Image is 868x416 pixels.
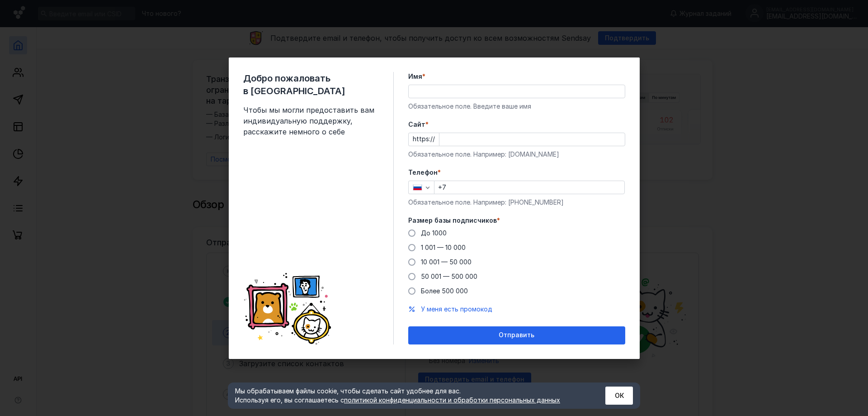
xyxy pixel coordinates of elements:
div: Обязательное поле. Введите ваше имя [408,102,625,111]
button: У меня есть промокод [421,305,492,314]
span: Размер базы подписчиков [408,216,497,225]
span: 50 001 — 500 000 [421,273,477,280]
span: Имя [408,72,422,81]
div: Обязательное поле. Например: [PHONE_NUMBER] [408,198,625,207]
span: Cайт [408,120,425,129]
span: Отправить [499,331,534,339]
button: ОК [605,387,633,405]
span: 10 001 — 50 000 [421,258,472,266]
span: Добро пожаловать в [GEOGRAPHIC_DATA] [243,72,379,97]
div: Мы обрабатываем файлы cookie, чтобы сделать сайт удобнее для вас. Используя его, вы соглашаетесь c [235,387,583,405]
span: У меня есть промокод [421,305,492,313]
span: До 1000 [421,229,447,237]
span: Более 500 000 [421,287,468,295]
button: Отправить [408,326,625,344]
span: 1 001 — 10 000 [421,244,466,251]
div: Обязательное поле. Например: [DOMAIN_NAME] [408,150,625,159]
span: Чтобы мы могли предоставить вам индивидуальную поддержку, расскажите немного о себе [243,105,379,137]
span: Телефон [408,168,438,177]
a: политикой конфиденциальности и обработки персональных данных [344,396,560,404]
